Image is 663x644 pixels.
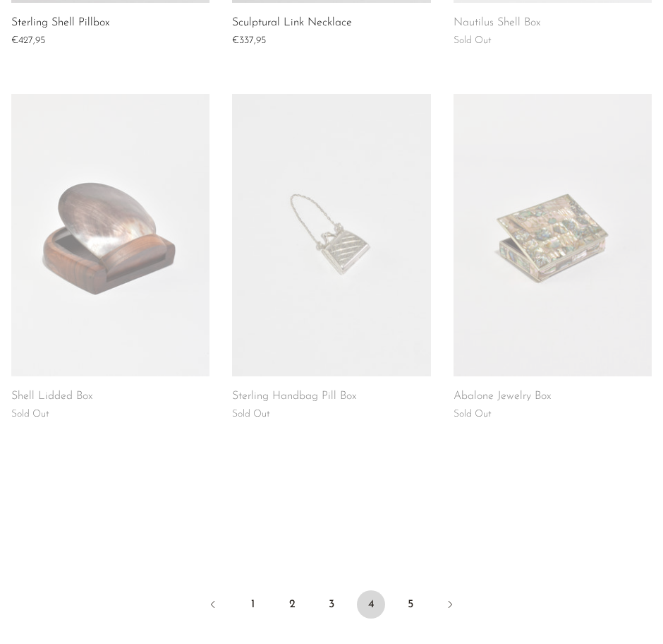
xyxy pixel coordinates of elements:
[357,590,385,619] span: 4
[436,590,464,621] a: Next
[317,590,346,619] a: 3
[454,17,540,30] a: Nautilus Shell Box
[199,590,227,621] a: Previous
[232,390,356,403] a: Sterling Handbag Pill Box
[396,590,425,619] a: 5
[278,590,306,619] a: 2
[232,409,270,419] span: Sold Out
[232,17,352,30] a: Sculptural Link Necklace
[238,590,267,619] a: 1
[11,390,92,403] a: Shell Lidded Box
[11,35,45,46] span: €427,95
[454,35,492,46] span: Sold Out
[11,409,49,419] span: Sold Out
[454,390,551,403] a: Abalone Jewelry Box
[11,17,109,30] a: Sterling Shell Pillbox
[232,35,266,46] span: €337,95
[454,409,492,419] span: Sold Out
